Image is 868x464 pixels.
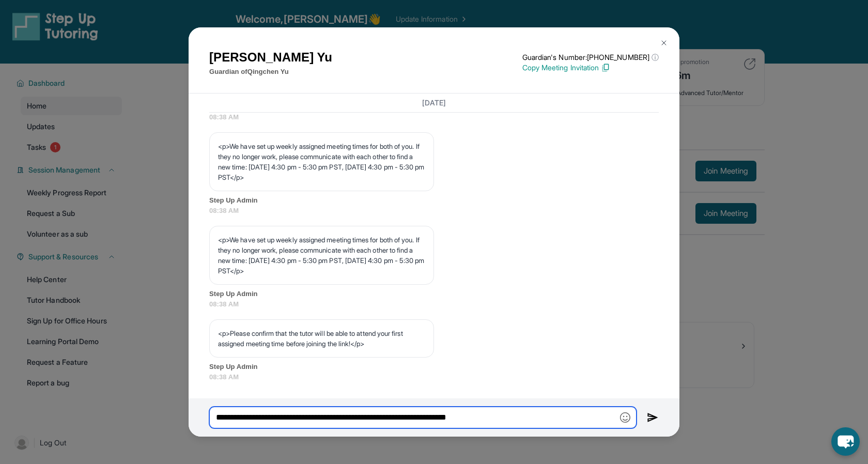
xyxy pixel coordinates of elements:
[660,39,668,47] img: Close Icon
[831,427,860,456] button: chat-button
[209,206,659,216] span: 08:38 AM
[601,63,610,72] img: Copy Icon
[522,63,659,73] p: Copy Meeting Invitation
[652,52,659,63] span: ⓘ
[209,195,659,206] span: Step Up Admin
[209,372,659,382] span: 08:38 AM
[209,362,659,372] span: Step Up Admin
[218,141,425,182] p: <p>We have set up weekly assigned meeting times for both of you. If they no longer work, please c...
[218,328,425,349] p: <p>Please confirm that the tutor will be able to attend your first assigned meeting time before j...
[620,412,630,423] img: Emoji
[209,299,659,310] span: 08:38 AM
[209,67,332,77] p: Guardian of Qingchen Yu
[209,48,332,67] h1: [PERSON_NAME] Yu
[522,52,659,63] p: Guardian's Number: [PHONE_NUMBER]
[209,98,659,108] h3: [DATE]
[647,411,659,424] img: Send icon
[209,112,659,122] span: 08:38 AM
[209,289,659,299] span: Step Up Admin
[218,235,425,276] p: <p>We have set up weekly assigned meeting times for both of you. If they no longer work, please c...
